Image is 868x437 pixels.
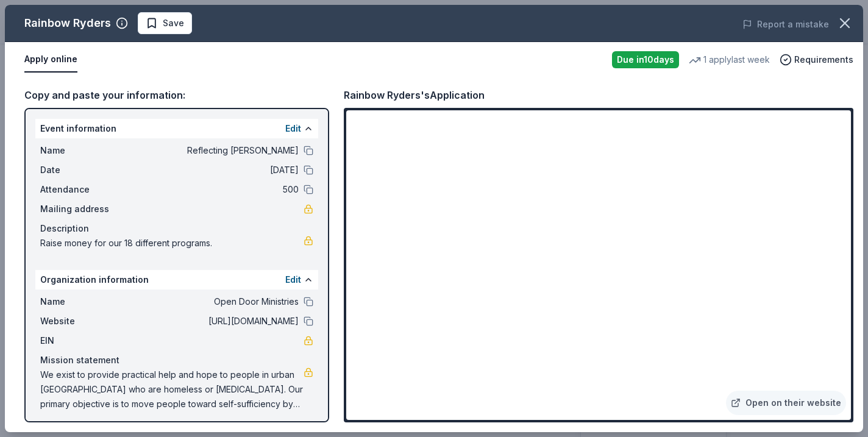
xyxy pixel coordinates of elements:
[344,87,485,103] div: Rainbow Ryders's Application
[40,143,122,158] span: Name
[40,182,122,197] span: Attendance
[35,270,318,290] div: Organization information
[40,368,304,411] span: We exist to provide practical help and hope to people in urban [GEOGRAPHIC_DATA] who are homeless...
[122,314,299,329] span: [URL][DOMAIN_NAME]
[40,163,122,177] span: Date
[612,51,679,68] div: Due in 10 days
[24,47,77,73] button: Apply online
[40,221,313,236] div: Description
[726,391,846,415] a: Open on their website
[35,119,318,138] div: Event information
[40,333,122,348] span: EIN
[40,236,304,250] span: Raise money for our 18 different programs.
[122,294,299,309] span: Open Door Ministries
[24,87,329,103] div: Copy and paste your information:
[122,182,299,197] span: 500
[40,353,313,368] div: Mission statement
[40,294,122,309] span: Name
[138,12,192,34] button: Save
[689,52,770,67] div: 1 apply last week
[122,163,299,177] span: [DATE]
[285,121,301,136] button: Edit
[742,17,829,32] button: Report a mistake
[40,314,122,329] span: Website
[163,16,184,30] span: Save
[24,13,111,33] div: Rainbow Ryders
[780,52,853,67] button: Requirements
[122,143,299,158] span: Reflecting [PERSON_NAME]
[40,202,122,216] span: Mailing address
[285,272,301,287] button: Edit
[794,52,853,67] span: Requirements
